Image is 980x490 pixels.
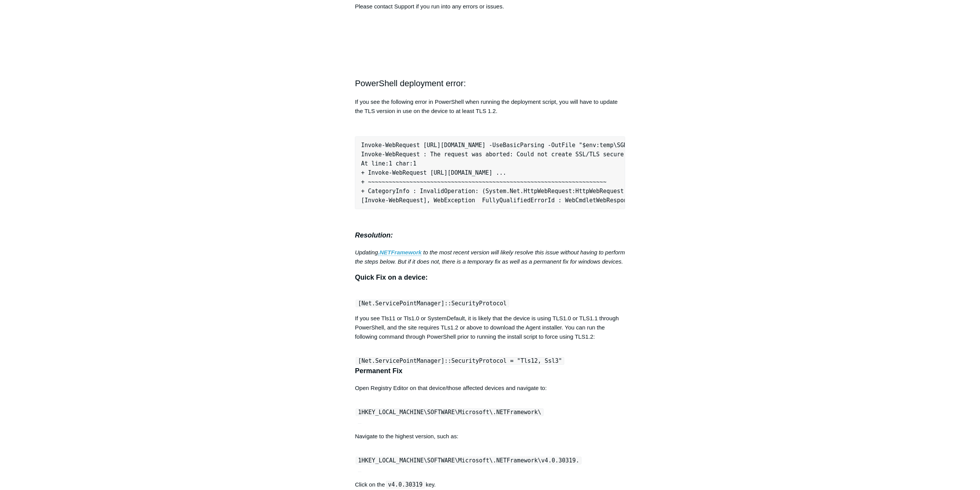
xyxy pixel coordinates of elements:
strong: .NETFramework [378,249,421,256]
span: HKEY_LOCAL_MACHINE\SOFTWARE\Microsoft\.NETFramework\v4.0.30319. [361,457,579,464]
span: [Net.ServicePointManager]::SecurityProtocol [358,300,506,307]
p: Please contact Support if you run into any errors or issues. [355,2,625,11]
p: Open Registry Editor on that device/those affected devices and navigate to: [355,383,625,393]
pre: Invoke-WebRequest [URL][DOMAIN_NAME] -UseBasicParsing -OutFile "$env:temp\SGNConnect_Latest.exe" ... [355,136,625,209]
h2: PowerShell deployment error: [355,77,625,90]
em: Updating [355,249,378,256]
span: 1 [358,449,361,472]
span: HKEY_LOCAL_MACHINE\SOFTWARE\Microsoft\.NETFramework\ [361,409,541,416]
em: to the most recent version will likely resolve this issue without having to perform the steps bel... [355,249,625,265]
p: If you see Tls11 or Tls1.0 or SystemDefault, it is likely that the device is using TLS1.0 or TLS1... [355,314,625,341]
h3: Permanent Fix [355,365,625,377]
code: v4.0.30319 [386,481,425,488]
p: If you see the following error in PowerShell when running the deployment script, you will have to... [355,97,625,116]
a: .NETFramework [378,249,421,256]
span: [Net.ServicePointManager]::SecurityProtocol = "Tls12, Ssl3" [358,357,562,364]
span: 1 [358,401,361,424]
h3: Quick Fix on a device: [355,272,625,283]
em: Resolution: [355,231,393,239]
p: Navigate to the highest version, such as: [355,423,625,441]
